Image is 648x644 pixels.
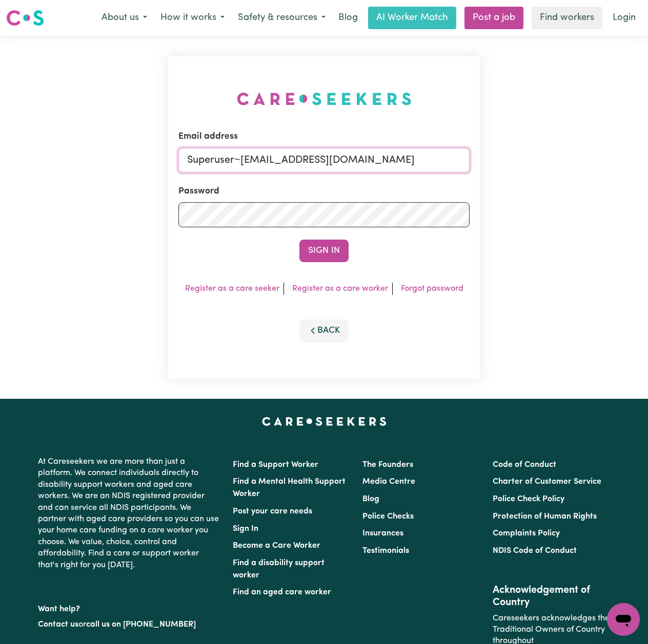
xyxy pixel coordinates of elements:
h2: Acknowledgement of Country [493,584,610,609]
a: Police Check Policy [493,495,564,503]
a: Find a disability support worker [233,559,325,579]
button: Sign In [299,240,349,262]
a: The Founders [362,461,413,469]
a: Careseekers home page [262,417,387,425]
a: Blog [332,7,364,29]
a: Post a job [464,7,523,29]
a: Post your care needs [233,507,312,516]
a: AI Worker Match [368,7,456,29]
button: Safety & resources [231,7,332,29]
iframe: Button to launch messaging window [607,603,640,636]
a: Careseekers logo [6,6,44,30]
input: Email address [178,148,470,173]
a: Charter of Customer Service [493,478,601,486]
a: Protection of Human Rights [493,512,597,521]
button: About us [95,7,154,29]
p: or [38,615,220,634]
p: Want help? [38,599,220,615]
a: call us on [PHONE_NUMBER] [86,620,196,629]
a: Find an aged care worker [233,588,331,596]
a: NDIS Code of Conduct [493,547,577,555]
a: Blog [362,495,379,503]
button: How it works [154,7,231,29]
a: Forgot password [401,285,463,293]
label: Password [178,185,219,198]
a: Find a Support Worker [233,461,318,469]
a: Find workers [532,7,602,29]
a: Login [606,7,642,29]
a: Media Centre [362,478,415,486]
a: Code of Conduct [493,461,556,469]
a: Complaints Policy [493,529,560,538]
a: Insurances [362,529,403,538]
a: Become a Care Worker [233,542,320,550]
a: Contact us [38,620,78,629]
a: Police Checks [362,512,414,521]
a: Register as a care worker [292,285,388,293]
a: Find a Mental Health Support Worker [233,478,346,498]
a: Testimonials [362,547,409,555]
label: Email address [178,130,238,143]
button: Back [299,319,349,342]
a: Register as a care seeker [185,285,279,293]
img: Careseekers logo [6,9,44,27]
a: Sign In [233,525,258,533]
p: At Careseekers we are more than just a platform. We connect individuals directly to disability su... [38,452,220,575]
